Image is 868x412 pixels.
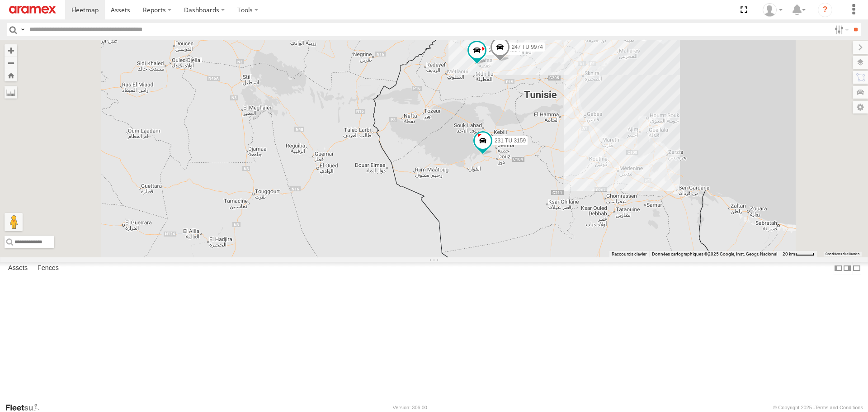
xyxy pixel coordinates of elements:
span: 231 TU 3159 [495,138,526,144]
label: Fences [33,262,63,275]
div: Version: 306.00 [393,405,427,410]
label: Assets [4,262,32,275]
label: Dock Summary Table to the Left [834,262,843,275]
div: Youssef Smat [759,3,786,17]
button: Raccourcis clavier [612,251,646,257]
label: Search Filter Options [831,23,850,36]
button: Zoom in [5,44,17,57]
div: © Copyright 2025 - [773,405,863,410]
button: Zoom Home [5,69,17,81]
label: Map Settings [853,101,868,114]
span: 245 TU 4334 [489,47,520,53]
span: Données cartographiques ©2025 Google, Inst. Geogr. Nacional [652,251,777,256]
label: Dock Summary Table to the Right [843,262,852,275]
label: Hide Summary Table [852,262,861,275]
span: 20 km [783,251,795,256]
a: Visit our Website [5,403,47,412]
i: ? [818,3,832,17]
label: Measure [5,86,17,99]
a: Terms and Conditions [815,405,863,410]
img: aramex-logo.svg [9,6,56,14]
button: Zoom out [5,57,17,69]
a: Conditions d'utilisation (s'ouvre dans un nouvel onglet) [826,252,860,256]
button: Échelle de la carte : 20 km pour 38 pixels [780,251,817,257]
span: 247 TU 9974 [512,44,543,51]
button: Faites glisser Pegman sur la carte pour ouvrir Street View [5,213,23,231]
label: Search Query [19,23,26,36]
